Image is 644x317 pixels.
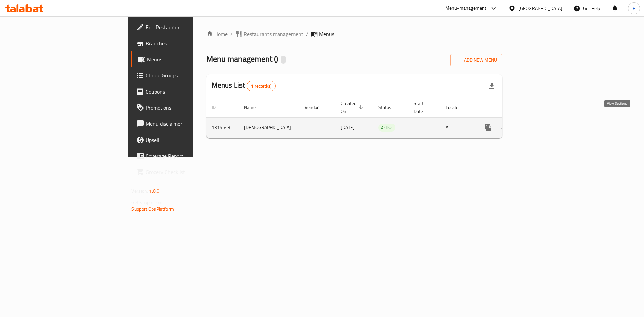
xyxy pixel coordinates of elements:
[146,136,230,144] span: Upsell
[450,54,502,66] button: Add New Menu
[456,56,497,64] span: Add New Menu
[146,71,230,80] span: Choice Groups
[247,83,275,89] span: 1 record(s)
[480,120,496,136] button: more
[445,4,487,12] div: Menu-management
[306,30,308,38] li: /
[146,23,230,31] span: Edit Restaurant
[131,67,236,84] a: Choice Groups
[146,88,230,96] span: Coupons
[131,35,236,51] a: Branches
[496,120,513,136] button: Change Status
[149,187,159,195] span: 1.0.0
[206,51,278,66] span: Menu management ( )
[235,30,303,38] a: Restaurants management
[244,30,303,38] span: Restaurants management
[131,198,162,207] span: Get support on:
[131,84,236,100] a: Coupons
[238,117,299,138] td: [DEMOGRAPHIC_DATA]
[408,117,440,138] td: -
[484,78,500,94] div: Export file
[131,205,174,213] a: Support.OpsPlatform
[378,103,400,111] span: Status
[518,5,562,12] div: [GEOGRAPHIC_DATA]
[206,30,502,38] nav: breadcrumb
[147,55,230,63] span: Menus
[319,30,334,38] span: Menus
[475,97,550,118] th: Actions
[131,132,236,148] a: Upsell
[440,117,475,138] td: All
[146,39,230,47] span: Branches
[131,51,236,67] a: Menus
[446,103,467,111] span: Locale
[244,103,264,111] span: Name
[341,123,355,132] span: [DATE]
[146,152,230,160] span: Coverage Report
[633,5,635,12] span: F
[378,124,395,132] div: Active
[305,103,327,111] span: Vendor
[146,168,230,176] span: Grocery Checklist
[131,148,236,164] a: Coverage Report
[378,124,395,132] span: Active
[341,99,365,115] span: Created On
[146,104,230,112] span: Promotions
[212,80,276,91] h2: Menus List
[131,100,236,116] a: Promotions
[414,99,432,115] span: Start Date
[131,164,236,180] a: Grocery Checklist
[131,187,148,195] span: Version:
[247,81,276,91] div: Total records count
[146,120,230,128] span: Menu disclaimer
[212,103,224,111] span: ID
[131,116,236,132] a: Menu disclaimer
[131,19,236,35] a: Edit Restaurant
[206,97,550,138] table: enhanced table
